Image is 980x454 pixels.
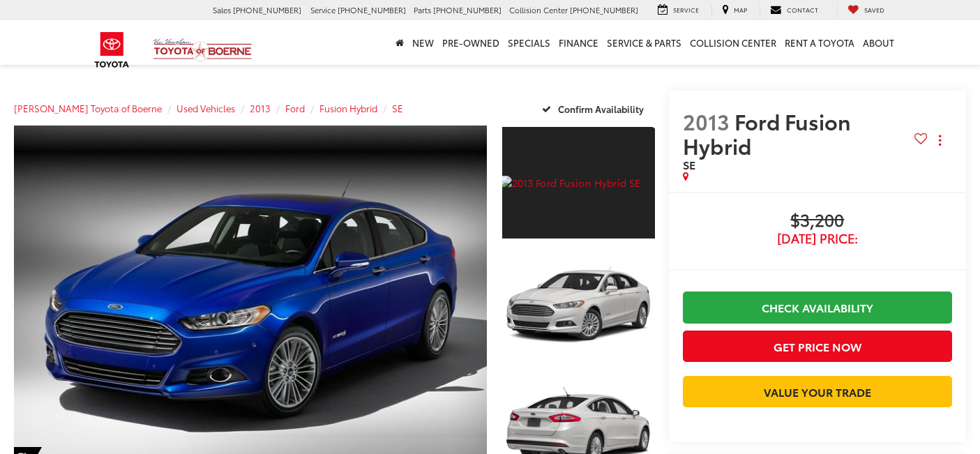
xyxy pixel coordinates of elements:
[392,102,403,114] a: SE
[570,4,638,15] span: [PHONE_NUMBER]
[683,376,952,407] a: Value Your Trade
[250,102,271,114] a: 2013
[86,27,138,73] img: Toyota
[433,4,502,15] span: [PHONE_NUMBER]
[787,5,818,14] span: Contact
[408,20,438,65] a: New
[213,4,231,15] span: Sales
[534,96,655,121] button: Confirm Availability
[864,5,884,14] span: Saved
[500,176,656,190] img: 2013 Ford Fusion Hybrid SE
[502,248,655,362] a: Expand Photo 2
[558,103,644,115] span: Confirm Availability
[438,20,504,65] a: Pre-Owned
[781,20,859,65] a: Rent a Toyota
[414,4,431,15] span: Parts
[939,135,941,146] span: dropdown dots
[509,4,568,15] span: Collision Center
[711,4,757,17] a: Map
[859,20,898,65] a: About
[502,126,655,240] a: Expand Photo 1
[683,331,952,362] button: Get Price Now
[647,4,709,17] a: Service
[686,20,781,65] a: Collision Center
[673,5,699,14] span: Service
[176,102,235,114] a: Used Vehicles
[319,102,377,114] a: Fusion Hybrid
[603,20,686,65] a: Service & Parts: Opens in a new tab
[285,102,305,114] a: Ford
[233,4,301,15] span: [PHONE_NUMBER]
[683,106,730,136] span: 2013
[391,20,408,65] a: Home
[14,102,162,114] a: [PERSON_NAME] Toyota of Boerne
[683,106,851,160] span: Ford Fusion Hybrid
[928,128,952,153] button: Actions
[837,4,895,17] a: My Saved Vehicles
[500,246,656,363] img: 2013 Ford Fusion Hybrid SE
[338,4,406,15] span: [PHONE_NUMBER]
[683,232,952,245] span: [DATE] Price:
[504,20,555,65] a: Specials
[310,4,336,15] span: Service
[683,211,952,232] span: $3,200
[760,4,829,17] a: Contact
[734,5,747,14] span: Map
[555,20,603,65] a: Finance
[683,156,695,172] span: SE
[683,292,952,323] a: Check Availability
[153,38,252,62] img: Vic Vaughan Toyota of Boerne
